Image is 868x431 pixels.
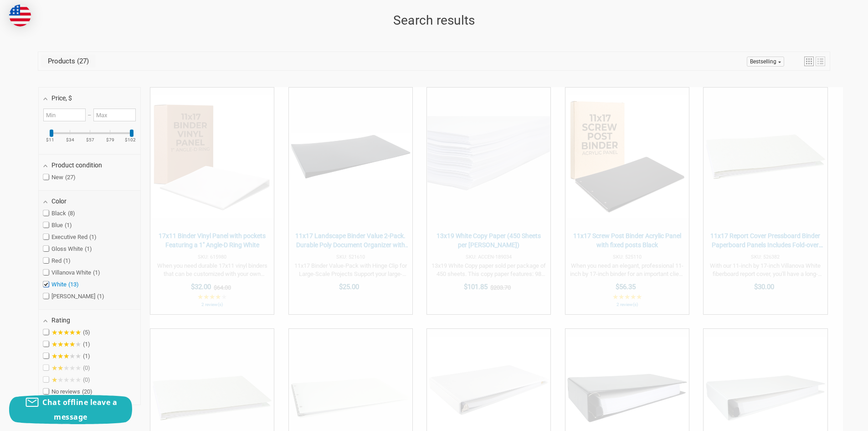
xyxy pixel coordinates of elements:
[82,388,92,395] span: 20
[93,269,100,276] span: 1
[9,395,132,424] button: Chat offline leave a message
[83,376,90,383] span: 0
[750,58,776,65] span: Bestselling
[68,210,75,217] span: 8
[83,341,90,348] span: 1
[65,174,76,181] span: 27
[9,5,31,26] img: duty and tax information for United States
[43,234,97,241] span: Executive Red
[51,329,81,336] span: ★★★★★
[89,234,97,240] span: 1
[65,222,72,228] span: 1
[75,57,89,65] span: 27
[81,138,100,142] ins: $57
[66,94,72,102] span: , $
[63,257,71,264] span: 1
[43,174,76,181] span: New
[83,329,90,336] span: 5
[41,138,60,142] ins: $11
[43,245,92,253] span: Gloss White
[61,138,80,142] ins: $34
[43,222,72,229] span: Blue
[43,269,100,276] span: Villanova White
[51,317,70,324] span: Rating
[43,109,86,121] input: Minimum value
[804,57,814,66] a: View grid mode
[93,109,136,121] input: Maximum value
[51,197,67,205] span: Color
[51,364,81,372] span: ★★★★★
[41,55,96,68] a: View Products Tab
[68,281,79,288] span: 13
[51,94,72,102] span: Price
[51,353,81,360] span: ★★★★★
[43,281,79,288] span: White
[42,397,117,422] span: Chat offline leave a message
[85,245,92,252] span: 1
[101,138,120,142] ins: $79
[816,57,825,66] a: View list mode
[83,364,90,371] span: 0
[51,376,81,384] span: ★★★★★
[97,293,104,300] span: 1
[747,57,784,67] a: Sort options
[43,293,104,300] span: [PERSON_NAME]
[43,257,71,265] span: Red
[86,112,93,119] span: –
[38,11,830,30] h1: Search results
[83,353,90,359] span: 1
[43,388,92,395] span: No reviews
[121,138,140,142] ins: $102
[43,210,75,217] span: Black
[51,161,102,169] span: Product condition
[51,341,81,348] span: ★★★★★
